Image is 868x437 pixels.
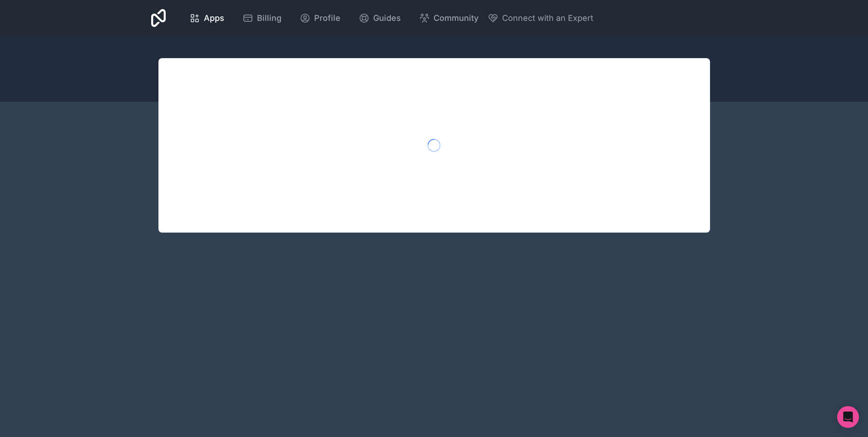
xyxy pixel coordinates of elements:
a: Apps [182,8,232,28]
a: Guides [351,8,408,28]
span: Guides [373,12,401,25]
a: Profile [292,8,348,28]
span: Apps [204,12,224,25]
div: Open Intercom Messenger [837,406,859,428]
span: Profile [314,12,340,25]
span: Community [434,12,478,25]
span: Billing [257,12,281,25]
span: Connect with an Expert [502,12,593,25]
a: Billing [235,8,289,28]
a: Community [412,8,486,28]
button: Connect with an Expert [488,12,593,25]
